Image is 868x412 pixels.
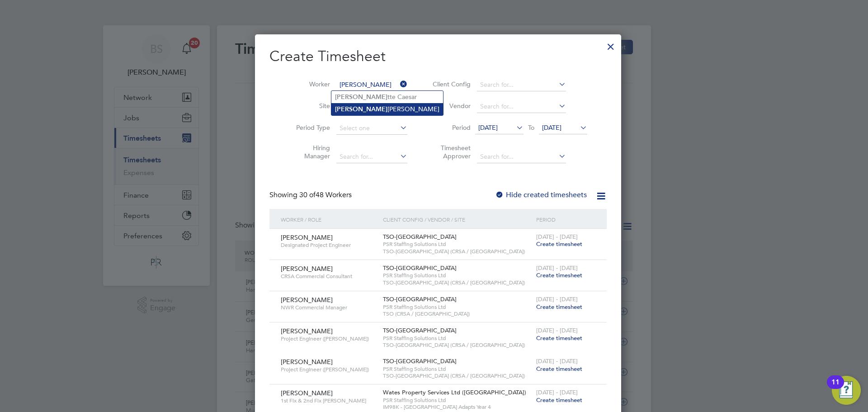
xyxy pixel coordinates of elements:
div: Period [534,209,598,230]
span: TSO-[GEOGRAPHIC_DATA] [383,327,457,334]
span: Project Engineer ([PERSON_NAME]) [281,335,376,342]
span: Create timesheet [536,365,582,373]
span: Create timesheet [536,396,582,404]
span: 1st Fix & 2nd Fix [PERSON_NAME] [281,397,376,404]
li: tte Caesar [331,91,443,103]
span: PSR Staffing Solutions Ltd [383,335,532,342]
span: [PERSON_NAME] [281,233,333,242]
span: TSO-[GEOGRAPHIC_DATA] (CRSA / [GEOGRAPHIC_DATA]) [383,372,532,379]
input: Search for... [336,79,407,91]
span: CRSA Commercial Consultant [281,273,376,280]
span: TSO-[GEOGRAPHIC_DATA] [383,233,457,241]
span: TSO-[GEOGRAPHIC_DATA] (CRSA / [GEOGRAPHIC_DATA]) [383,341,532,349]
span: Wates Property Services Ltd ([GEOGRAPHIC_DATA]) [383,388,526,396]
span: Create timesheet [536,334,582,342]
span: Create timesheet [536,240,582,248]
span: 48 Workers [299,190,352,199]
span: PSR Staffing Solutions Ltd [383,272,532,279]
div: 11 [831,382,840,394]
b: [PERSON_NAME] [335,105,387,113]
span: [DATE] - [DATE] [536,388,578,396]
button: Open Resource Center, 11 new notifications [832,376,861,405]
input: Search for... [477,151,566,163]
span: [PERSON_NAME] [281,327,333,335]
b: [PERSON_NAME] [335,93,387,101]
span: [PERSON_NAME] [281,358,333,366]
span: IM98K - [GEOGRAPHIC_DATA] Adapts Year 4 [383,403,532,411]
span: TSO-[GEOGRAPHIC_DATA] (CRSA / [GEOGRAPHIC_DATA]) [383,248,532,255]
span: TSO-[GEOGRAPHIC_DATA] [383,357,457,365]
input: Search for... [477,100,566,113]
span: [DATE] - [DATE] [536,295,578,303]
span: NWR Commercial Manager [281,304,376,311]
span: PSR Staffing Solutions Ltd [383,365,532,373]
div: Client Config / Vendor / Site [381,209,534,230]
span: PSR Staffing Solutions Ltd [383,397,532,404]
label: Timesheet Approver [430,144,471,160]
li: [PERSON_NAME] [331,103,443,115]
label: Period Type [289,123,330,132]
label: Period [430,123,471,132]
span: PSR Staffing Solutions Ltd [383,241,532,248]
span: [PERSON_NAME] [281,265,333,273]
span: [DATE] [542,123,561,132]
input: Select one [336,122,407,135]
span: Project Engineer ([PERSON_NAME]) [281,366,376,373]
span: [DATE] [478,123,498,132]
span: TSO-[GEOGRAPHIC_DATA] [383,264,457,272]
span: Create timesheet [536,303,582,311]
label: Client Config [430,80,471,88]
span: TSO-[GEOGRAPHIC_DATA] (CRSA / [GEOGRAPHIC_DATA]) [383,279,532,286]
span: [PERSON_NAME] [281,389,333,397]
span: TSO-[GEOGRAPHIC_DATA] [383,295,457,303]
label: Hiring Manager [289,144,330,160]
input: Search for... [477,79,566,91]
span: [DATE] - [DATE] [536,327,578,334]
div: Showing [269,190,354,200]
span: [PERSON_NAME] [281,296,333,304]
label: Vendor [430,102,471,110]
span: Designated Project Engineer [281,242,376,249]
span: 30 of [299,190,316,199]
label: Site [289,102,330,110]
input: Search for... [336,151,407,163]
span: Create timesheet [536,271,582,279]
h2: Create Timesheet [269,47,607,66]
span: To [525,122,537,133]
span: TSO (CRSA / [GEOGRAPHIC_DATA]) [383,310,532,317]
label: Hide created timesheets [495,190,587,199]
label: Worker [289,80,330,88]
span: [DATE] - [DATE] [536,264,578,272]
div: Worker / Role [278,209,381,230]
span: [DATE] - [DATE] [536,233,578,241]
span: [DATE] - [DATE] [536,357,578,365]
span: PSR Staffing Solutions Ltd [383,303,532,311]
